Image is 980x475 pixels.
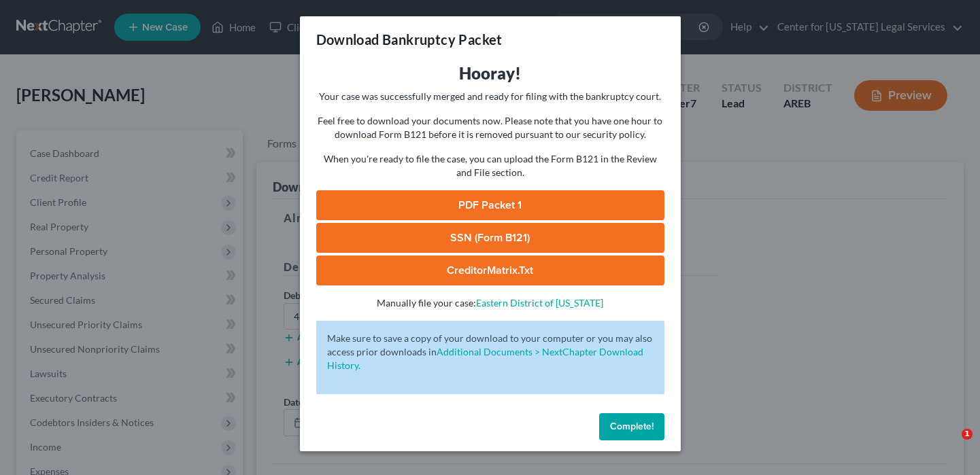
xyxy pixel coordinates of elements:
p: Make sure to save a copy of your download to your computer or you may also access prior downloads in [327,332,654,372]
h3: Hooray! [316,63,664,84]
p: When you're ready to file the case, you can upload the Form B121 in the Review and File section. [316,152,664,179]
p: Your case was successfully merged and ready for filing with the bankruptcy court. [316,90,664,103]
a: PDF Packet 1 [316,190,664,220]
span: 1 [962,429,973,440]
a: Eastern District of [US_STATE] [476,297,603,309]
button: Complete! [599,413,664,440]
p: Feel free to download your documents now. Please note that you have one hour to download Form B12... [316,114,664,141]
a: CreditorMatrix.txt [316,256,664,285]
h3: Download Bankruptcy Packet [316,30,503,49]
span: Complete! [610,421,654,432]
a: Additional Documents > NextChapter Download History. [327,346,643,371]
p: Manually file your case: [316,296,664,310]
iframe: Intercom live chat [934,429,966,461]
a: SSN (Form B121) [316,223,664,253]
